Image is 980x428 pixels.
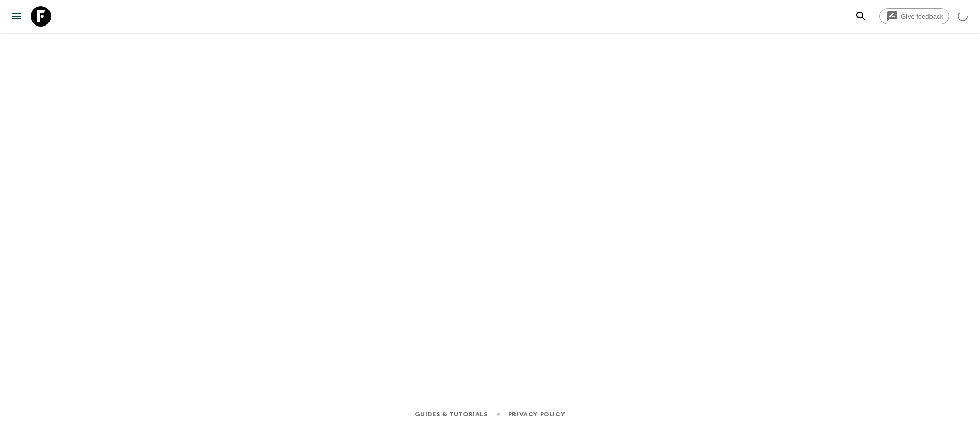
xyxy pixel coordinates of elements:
a: Guides & Tutorials [415,409,488,420]
button: search adventures [851,6,871,27]
button: menu [6,6,27,27]
a: Privacy Policy [508,409,565,420]
span: Give feedback [895,13,949,20]
a: Give feedback [879,8,949,24]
